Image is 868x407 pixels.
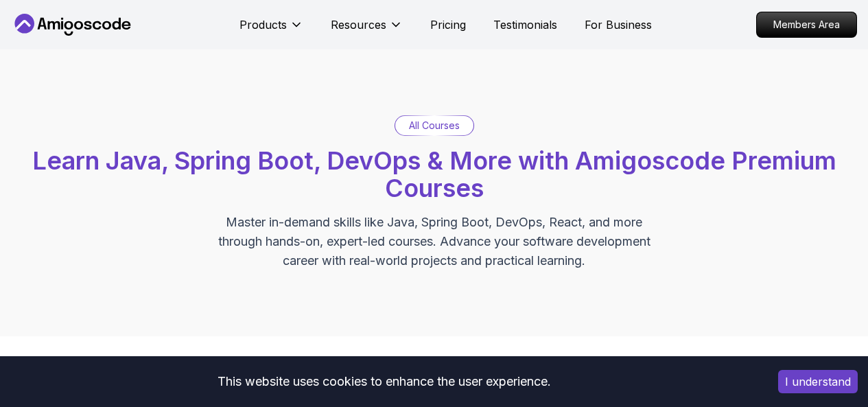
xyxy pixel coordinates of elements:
span: Learn Java, Spring Boot, DevOps & More with Amigoscode Premium Courses [32,146,836,203]
div: This website uses cookies to enhance the user experience. [10,367,758,397]
a: Testimonials [493,16,557,33]
p: Resources [331,16,386,33]
p: Products [239,16,287,33]
p: Members Area [757,12,856,37]
a: For Business [585,16,652,33]
a: Pricing [430,16,466,33]
p: All Courses [409,119,460,132]
button: Products [239,16,303,44]
p: Master in-demand skills like Java, Spring Boot, DevOps, React, and more through hands-on, expert-... [204,213,665,270]
button: Accept cookies [778,370,858,393]
button: Resources [331,16,403,44]
a: Members Area [756,12,857,38]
